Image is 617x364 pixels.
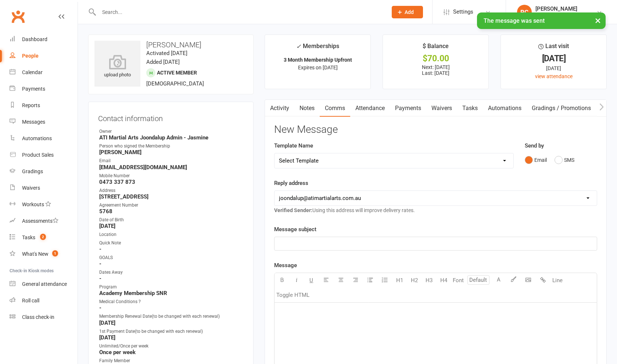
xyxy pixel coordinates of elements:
[97,7,382,17] input: Search...
[99,261,244,267] strong: -
[146,59,180,65] time: Added [DATE]
[99,202,244,209] div: Agreement Number
[99,223,244,229] strong: [DATE]
[390,100,426,117] a: Payments
[99,187,244,194] div: Address
[457,100,483,117] a: Tasks
[10,196,78,213] a: Workouts
[99,275,244,282] strong: -
[22,86,45,92] div: Payments
[392,273,407,288] button: H1
[274,141,313,150] label: Template Name
[99,284,244,291] div: Program
[99,128,244,135] div: Owner
[275,288,311,302] button: Toggle HTML
[274,124,597,135] h3: New Message
[99,208,244,215] strong: 5768
[296,41,339,55] div: Memberships
[52,250,58,256] span: 1
[535,73,573,79] a: view attendance
[99,134,244,141] strong: ATI Martial Arts Joondalup Admin - Jasmine
[99,290,244,296] strong: Academy Membership SNR
[274,179,308,188] label: Reply address
[10,180,78,196] a: Waivers
[274,225,316,234] label: Message subject
[22,281,67,287] div: General attendance
[157,70,197,76] span: Active member
[94,55,140,79] div: upload photo
[309,277,313,284] span: U
[22,314,54,320] div: Class check-in
[99,269,244,276] div: Dates Away
[99,246,244,252] strong: -
[507,55,600,62] div: [DATE]
[99,298,244,305] div: Medical Conditions ?
[10,229,78,246] a: Tasks 2
[304,273,319,288] button: U
[146,50,187,57] time: Activated [DATE]
[405,9,414,15] span: Add
[525,141,544,150] label: Send by
[22,53,39,59] div: People
[10,246,78,262] a: What's New1
[467,275,489,285] input: Default
[320,100,350,117] a: Comms
[99,193,244,200] strong: [STREET_ADDRESS]
[436,273,451,288] button: H4
[22,135,52,141] div: Automations
[10,97,78,114] a: Reports
[99,334,244,341] strong: [DATE]
[517,5,532,19] div: RC
[274,207,415,213] span: Using this address will improve delivery rates.
[392,6,423,18] button: Add
[265,100,294,117] a: Activity
[22,218,58,224] div: Assessments
[22,185,40,191] div: Waivers
[99,328,244,335] div: 1st Payment Date(to be changed with each renewal)
[22,168,43,174] div: Gradings
[22,69,43,75] div: Calendar
[40,234,46,240] span: 2
[10,130,78,147] a: Automations
[453,4,473,20] span: Settings
[535,12,596,19] div: ATI Martial Arts Joondalup
[525,153,547,167] button: Email
[22,201,44,207] div: Workouts
[22,298,39,303] div: Roll call
[10,31,78,48] a: Dashboard
[10,114,78,130] a: Messages
[22,251,49,257] div: What's New
[555,153,574,167] button: SMS
[99,240,244,247] div: Quick Note
[10,309,78,325] a: Class kiosk mode
[527,100,596,117] a: Gradings / Promotions
[99,320,244,326] strong: [DATE]
[10,213,78,229] a: Assessments
[99,313,244,320] div: Membership Renewal Date(to be changed with each renewal)
[10,48,78,64] a: People
[550,273,565,288] button: Line
[99,231,244,238] div: Location
[10,276,78,292] a: General attendance kiosk mode
[10,147,78,163] a: Product Sales
[422,273,436,288] button: H3
[350,100,390,117] a: Attendance
[10,292,78,309] a: Roll call
[99,143,244,150] div: Person who signed the Membership
[538,41,569,55] div: Last visit
[99,164,244,171] strong: [EMAIL_ADDRESS][DOMAIN_NAME]
[451,273,466,288] button: Font
[99,216,244,223] div: Date of Birth
[407,273,422,288] button: H2
[491,273,506,288] button: A
[10,163,78,180] a: Gradings
[298,65,338,70] span: Expires on [DATE]
[423,41,449,55] div: $ Balance
[99,305,244,311] strong: -
[99,149,244,156] strong: [PERSON_NAME]
[284,57,352,63] strong: 3 Month Membership Upfront
[535,6,596,12] div: [PERSON_NAME]
[99,254,244,261] div: GOALS
[99,157,244,164] div: Email
[274,207,312,213] strong: Verified Sender:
